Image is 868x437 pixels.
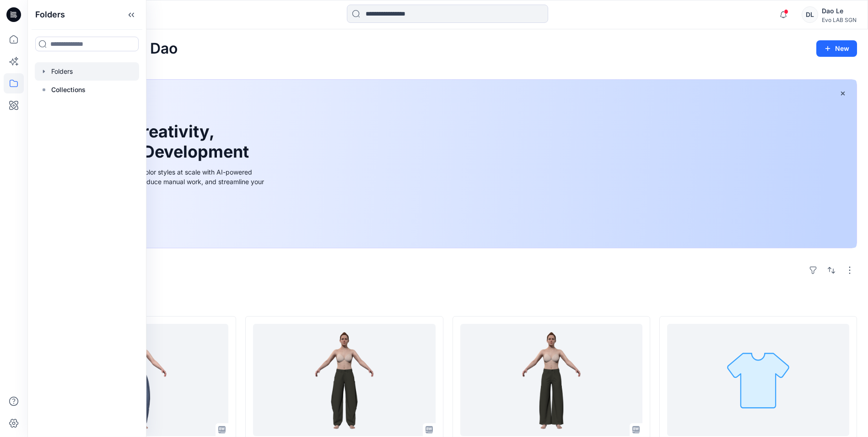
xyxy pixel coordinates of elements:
[667,324,849,436] a: F09-0023-JEANIE SHIRT DRESS no belt
[802,6,818,23] div: DL
[460,324,642,436] a: F01-0702-TREY SUPER BARRELL-DARK LODEN-262
[38,296,857,307] h4: Styles
[51,84,86,95] p: Collections
[61,122,253,161] h1: Unleash Creativity, Speed Up Development
[61,207,267,225] a: Discover more
[822,5,857,16] div: Dao Le
[253,324,435,436] a: F01-0702-PRISM BARREL
[61,167,267,196] div: Explore ideas faster and recolor styles at scale with AI-powered tools that boost creativity, red...
[822,16,857,23] div: Evo LAB SGN
[816,40,857,57] button: New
